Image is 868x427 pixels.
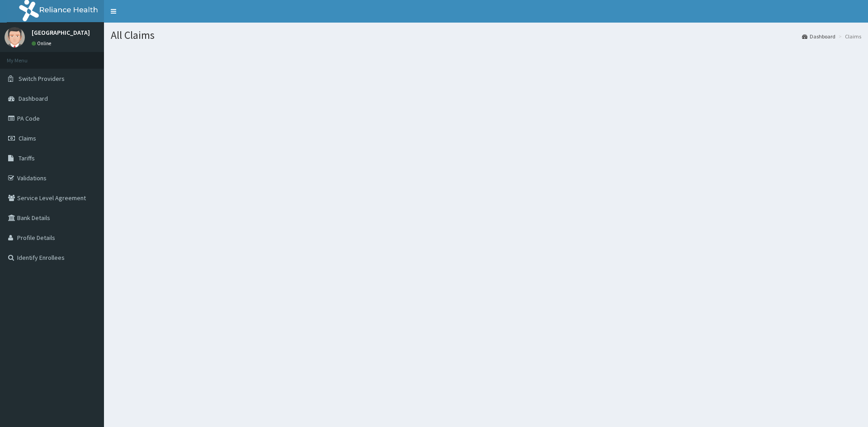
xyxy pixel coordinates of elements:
[19,94,48,103] span: Dashboard
[19,75,65,83] span: Switch Providers
[5,27,25,47] img: User Image
[19,134,36,142] span: Claims
[802,33,835,40] a: Dashboard
[836,33,861,40] li: Claims
[32,29,90,36] p: [GEOGRAPHIC_DATA]
[32,40,53,47] a: Online
[19,154,35,162] span: Tariffs
[111,29,861,41] h1: All Claims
